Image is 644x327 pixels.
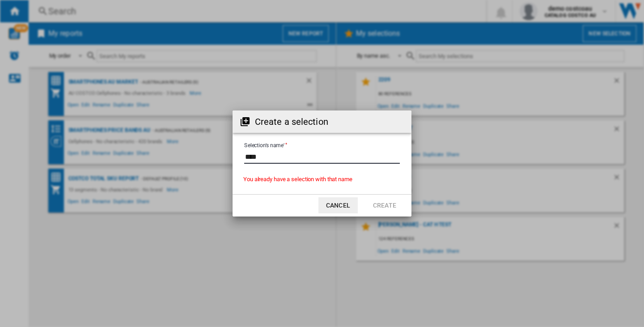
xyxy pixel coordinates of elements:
md-icon: Close dialog [394,116,404,127]
div: You already have a selection with that name [233,175,411,186]
h2: Create a selection [255,115,328,128]
button: Close dialog [390,113,408,131]
button: Cancel [318,197,358,213]
md-dialog: Create a ... [233,110,411,216]
button: Create [365,197,404,213]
